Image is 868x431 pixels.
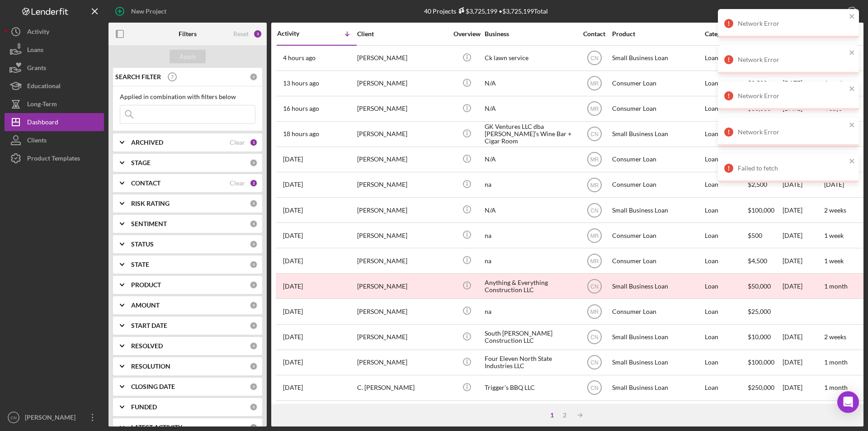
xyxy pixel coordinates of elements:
[824,257,844,265] time: 1 week
[612,198,703,222] div: Small Business Loan
[424,7,548,15] div: 40 Projects • $3,725,199 Total
[748,232,762,239] span: $500
[612,122,703,146] div: Small Business Loan
[283,333,303,341] time: 2025-09-04 20:59
[705,223,747,247] div: Loan
[748,333,771,341] span: $10,000
[590,258,599,264] text: MR
[485,325,575,349] div: South [PERSON_NAME] Construction LLC
[590,309,599,315] text: MR
[5,41,104,59] button: Loans
[612,97,703,121] div: Consumer Loan
[357,30,448,38] div: Client
[821,2,841,20] div: Export
[590,360,598,366] text: CN
[250,240,258,248] div: 0
[612,274,703,298] div: Small Business Loan
[612,173,703,197] div: Consumer Loan
[131,342,163,350] b: RESOLVED
[250,383,258,391] div: 0
[283,54,316,62] time: 2025-09-12 09:29
[283,308,303,315] time: 2025-09-05 15:05
[705,274,747,298] div: Loan
[812,2,863,20] button: Export
[783,249,823,273] div: [DATE]
[131,322,167,329] b: START DATE
[250,260,258,269] div: 0
[27,23,49,43] div: Activity
[783,401,823,425] div: [DATE]
[837,391,859,413] div: Open Intercom Messenger
[131,261,149,268] b: STATE
[485,30,575,38] div: Business
[748,257,767,265] span: $4,500
[131,139,163,146] b: ARCHIVED
[250,138,258,147] div: 1
[450,30,484,38] div: Overview
[456,7,497,15] div: $3,725,199
[485,97,575,121] div: N/A
[27,149,80,170] div: Product Templates
[612,299,703,323] div: Consumer Loan
[120,93,255,100] div: Applied in combination with filters below
[131,363,170,370] b: RESOLUTION
[705,147,747,171] div: Loan
[283,232,303,239] time: 2025-09-10 11:31
[748,274,782,298] div: $50,000
[283,257,303,265] time: 2025-09-09 13:25
[357,173,448,197] div: [PERSON_NAME]
[283,130,319,137] time: 2025-09-11 19:48
[5,149,104,167] button: Product Templates
[612,325,703,349] div: Small Business Loan
[283,80,319,87] time: 2025-09-12 00:25
[357,325,448,349] div: [PERSON_NAME]
[5,95,104,113] button: Long-Term
[705,249,747,273] div: Loan
[357,401,448,425] div: [PERSON_NAME]
[590,55,598,62] text: CN
[824,232,844,239] time: 1 week
[27,59,46,79] div: Grants
[612,30,703,38] div: Product
[849,85,855,94] button: close
[748,308,771,315] span: $25,000
[357,223,448,247] div: [PERSON_NAME]
[824,358,848,366] time: 1 month
[590,385,598,391] text: CN
[849,121,855,130] button: close
[179,30,197,38] b: Filters
[705,401,747,425] div: Loan
[5,113,104,131] a: Dashboard
[705,122,747,146] div: Loan
[705,46,747,70] div: Loan
[357,376,448,400] div: C. [PERSON_NAME]
[485,299,575,323] div: na
[485,350,575,374] div: Four Eleven North State Industries LLC
[738,92,846,99] div: Network Error
[230,139,245,146] div: Clear
[5,59,104,77] a: Grants
[283,359,303,366] time: 2025-09-04 16:35
[590,207,598,213] text: CN
[485,249,575,273] div: na
[115,73,161,81] b: SEARCH FILTER
[250,362,258,370] div: 0
[485,401,575,425] div: Salon
[357,122,448,146] div: [PERSON_NAME]
[357,249,448,273] div: [PERSON_NAME]
[179,50,196,63] div: Apply
[612,401,703,425] div: Small Business Loan
[824,206,846,214] time: 2 weeks
[590,131,598,137] text: CN
[783,325,823,349] div: [DATE]
[783,223,823,247] div: [DATE]
[250,199,258,208] div: 0
[5,131,104,149] button: Clients
[783,198,823,222] div: [DATE]
[283,156,303,163] time: 2025-09-10 21:04
[131,241,154,248] b: STATUS
[612,147,703,171] div: Consumer Loan
[230,180,245,187] div: Clear
[23,408,81,429] div: [PERSON_NAME]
